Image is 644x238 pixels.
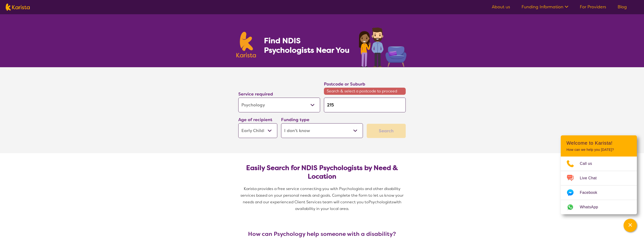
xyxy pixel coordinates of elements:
[264,36,352,55] h1: Find NDIS Psychologists Near You
[236,32,256,57] img: Karista logo
[357,26,408,67] img: psychology
[580,175,602,182] span: Live Chat
[281,117,309,123] label: Funding type
[561,157,637,214] ul: Choose channel
[624,219,637,232] button: Channel Menu
[324,81,365,87] label: Postcode or Suburb
[236,231,408,237] h3: How can Psychology help someone with a disability?
[580,189,603,196] span: Facebook
[580,160,598,167] span: Call us
[6,4,30,11] img: Karista logo
[561,135,637,214] div: Channel Menu
[242,164,402,181] h2: Easily Search for NDIS Psychologists by Need & Location
[240,186,405,205] span: Karista provides a free service connecting you with Psychologists and other disability services b...
[580,4,606,10] a: For Providers
[561,200,637,214] a: Web link opens in a new tab.
[238,91,273,97] label: Service required
[618,4,627,10] a: Blog
[324,98,406,112] input: Type
[580,204,604,211] span: WhatsApp
[492,4,510,10] a: About us
[566,148,631,152] p: How can we help you [DATE]?
[324,88,406,95] span: Search & select a postcode to proceed
[238,117,272,123] label: Age of recipient
[369,200,393,205] span: Psychologists
[566,140,631,146] h2: Welcome to Karista!
[522,4,568,10] a: Funding Information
